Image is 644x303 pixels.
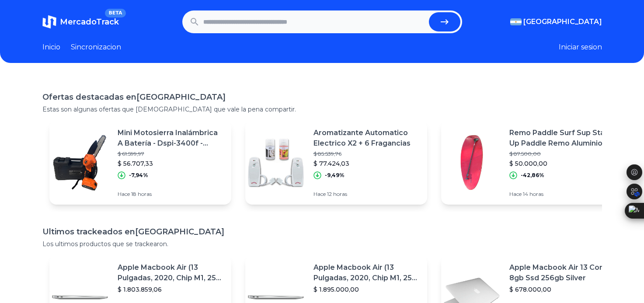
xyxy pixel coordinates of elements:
[325,172,345,179] p: -9,49%
[42,240,602,248] p: Los ultimos productos que se trackearon.
[521,172,544,179] p: -42,86%
[510,18,522,25] img: Argentina
[42,91,602,103] h1: Ofertas destacadas en [GEOGRAPHIC_DATA]
[105,9,125,17] span: BETA
[313,191,420,198] p: Hace 12 horas
[313,150,420,157] p: $ 85.539,76
[118,285,224,294] p: $ 1.803.859,06
[509,150,616,157] p: $ 87.500,00
[509,159,616,168] p: $ 50.000,00
[118,262,224,283] p: Apple Macbook Air (13 Pulgadas, 2020, Chip M1, 256 Gb De Ssd, 8 Gb De Ram) - Plata
[42,105,602,114] p: Estas son algunas ofertas que [DEMOGRAPHIC_DATA] que vale la pena compartir.
[441,121,623,205] a: Featured imageRemo Paddle Surf Sup Stand Up Paddle Remo Aluminio Y Fibra$ 87.500,00$ 50.000,00-42...
[313,159,420,168] p: $ 77.424,03
[129,172,148,179] p: -7,94%
[60,17,119,27] span: MercadoTrack
[49,121,231,205] a: Featured imageMini Motosierra Inalámbrica A Batería - Dspi-3400f - Fiwaki$ 61.599,97$ 56.707,33-7...
[71,42,121,52] a: Sincronizacion
[118,191,224,198] p: Hace 18 horas
[42,15,119,29] a: MercadoTrackBETA
[245,121,427,205] a: Featured imageAromatizante Automatico Electrico X2 + 6 Fragancias$ 85.539,76$ 77.424,03-9,49%Hace...
[509,262,616,283] p: Apple Macbook Air 13 Core I5 8gb Ssd 256gb Silver
[441,132,502,193] img: Featured image
[313,262,420,283] p: Apple Macbook Air (13 Pulgadas, 2020, Chip M1, 256 Gb De Ssd, 8 Gb De Ram) - Plata
[509,128,616,149] p: Remo Paddle Surf Sup Stand Up Paddle Remo Aluminio Y Fibra
[42,15,56,29] img: MercadoTrack
[118,150,224,157] p: $ 61.599,97
[313,128,420,149] p: Aromatizante Automatico Electrico X2 + 6 Fragancias
[42,42,60,52] a: Inicio
[49,132,111,193] img: Featured image
[523,17,602,27] span: [GEOGRAPHIC_DATA]
[559,42,602,52] button: Iniciar sesion
[313,285,420,294] p: $ 1.895.000,00
[245,132,306,193] img: Featured image
[118,128,224,149] p: Mini Motosierra Inalámbrica A Batería - Dspi-3400f - Fiwaki
[510,17,602,27] button: [GEOGRAPHIC_DATA]
[42,226,602,238] h1: Ultimos trackeados en [GEOGRAPHIC_DATA]
[118,159,224,168] p: $ 56.707,33
[509,285,616,294] p: $ 678.000,00
[509,191,616,198] p: Hace 14 horas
